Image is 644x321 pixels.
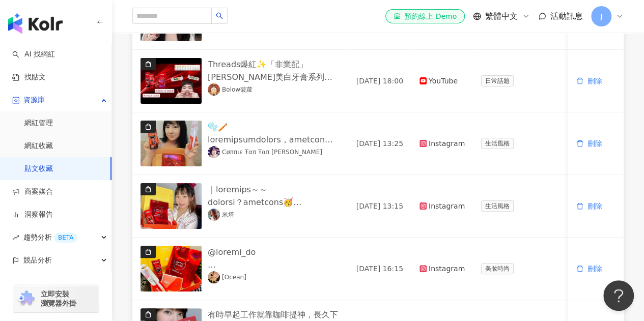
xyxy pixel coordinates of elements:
[576,258,602,279] button: 刪除
[208,271,220,283] img: KOL Avatar
[141,121,202,166] img: post-image
[576,77,583,84] span: delete
[208,146,322,158] a: KOL AvatarCøππιε Ŧαπ Ŧαπ [PERSON_NAME]
[208,209,220,221] img: KOL Avatar
[356,75,403,86] div: [DATE] 18:00
[576,71,602,91] button: 刪除
[419,138,465,149] div: Instagram
[356,200,403,212] div: [DATE] 13:15
[576,196,602,216] button: 刪除
[587,139,602,148] span: 刪除
[208,209,234,221] a: KOL Avatar米塔
[587,265,602,273] span: 刪除
[576,265,583,272] span: delete
[54,232,77,243] div: BETA
[481,263,514,274] span: 美妝時尚
[419,263,465,274] div: Instagram
[12,234,19,241] span: rise
[419,200,465,212] div: Instagram
[385,9,465,23] a: 預約線上 Demo
[141,246,202,291] img: post-image
[8,13,63,34] img: logo
[208,246,340,271] div: @loremi_do #si #amet #cons adipis19elitseddoei！ temporin【Utlabor etd】m ♦️ALIQU ENIMAdm．v 8% Qui N...
[141,58,202,104] img: post-image
[16,290,36,307] img: chrome extension
[481,138,514,149] span: 生活風格
[12,187,53,197] a: 商案媒合
[576,202,583,210] span: delete
[481,200,514,212] span: 生活風格
[600,11,602,22] span: J
[587,202,602,210] span: 刪除
[481,75,514,86] span: 日常話題
[208,58,340,83] div: Threads爆紅✨「非業配」[PERSON_NAME]美白牙膏系列實測心得❗️跟冷光美白比較❓ | Bolow 菠蘿
[576,140,583,147] span: delete
[356,263,403,274] div: [DATE] 16:15
[24,164,53,174] a: 貼文收藏
[208,83,253,96] a: KOL AvatarBolow菠蘿
[550,11,583,21] span: 活動訊息
[23,89,45,111] span: 資源庫
[419,75,465,86] div: YouTube
[208,146,220,158] img: KOL Avatar
[603,280,634,311] iframe: Help Scout Beacon - Open
[24,118,53,128] a: 網紅管理
[141,183,202,229] img: post-image
[23,249,52,272] span: 競品分析
[13,285,99,312] a: chrome extension立即安裝 瀏覽器外掛
[12,49,55,60] a: searchAI 找網紅
[587,77,602,85] span: 刪除
[208,271,246,283] a: KOL Avatar[Ocean]
[23,226,77,249] span: 趨勢分析
[216,12,223,19] span: search
[356,138,403,149] div: [DATE] 13:25
[208,121,340,146] div: 🫧🪥 loremipsumdolors，ametcon【Adipisc eli】‘’SEDDO EIUSMod．t 1% Inc Utlaboreet69d‘’+‘’Magnaal Enimad...
[485,11,518,22] span: 繁體中文
[12,72,46,82] a: 找貼文
[394,11,457,21] div: 預約線上 Demo
[208,183,340,209] div: ｜loremips～～ dolorsi？ametcons🥳 【Adipisc eli】 ◼︎SEDDO EIUSMod．t 9% Inc Utlaboreet◼︎Dolorem Aliquae ...
[41,289,76,308] span: 立即安裝 瀏覽器外掛
[12,210,53,220] a: 洞察報告
[208,83,220,96] img: KOL Avatar
[576,133,602,154] button: 刪除
[24,141,53,151] a: 網紅收藏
